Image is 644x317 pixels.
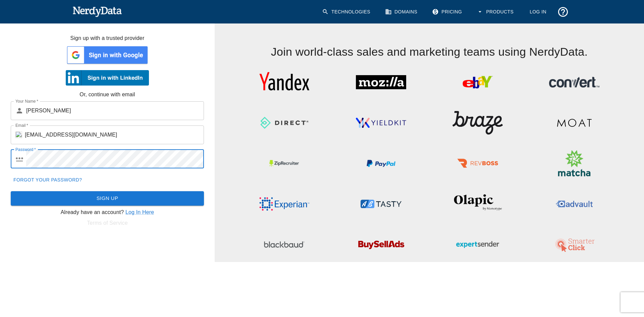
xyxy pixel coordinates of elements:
img: ExpertSender [452,229,503,260]
img: BuySellAds [356,229,406,260]
a: Domains [381,3,423,20]
img: Experian [259,189,310,219]
a: Log In [524,3,552,20]
img: Braze [452,108,503,138]
a: Forgot your password? [11,174,85,186]
a: Log In Here [125,209,154,215]
a: Pricing [428,3,467,20]
button: Products [473,3,519,20]
label: Your Name [15,98,38,104]
img: RevBoss [452,148,503,178]
img: SmarterClick [549,229,599,260]
img: Yandex [259,67,310,97]
a: Terms of Service [87,220,128,226]
img: Olapic [452,189,503,219]
img: Direct [259,108,310,138]
img: Advault [549,189,599,219]
img: ABTasty [356,189,406,219]
button: Sign Up [11,191,204,205]
img: ZipRecruiter [259,148,310,178]
img: Mozilla [356,67,406,97]
img: Blackbaud [259,229,310,260]
img: Moat [549,108,599,138]
img: YieldKit [356,108,406,138]
img: PayPal [356,148,406,178]
img: NerdyData.com [72,5,122,18]
img: Convert [549,67,599,97]
label: Password [15,147,36,152]
img: gmail.com icon [15,131,22,138]
label: Email [15,122,28,128]
h4: Join world-class sales and marketing teams using NerdyData. [236,23,623,59]
img: Matcha [549,148,599,178]
button: Support and Documentation [554,3,572,20]
img: eBay [452,67,503,97]
a: Technologies [318,3,376,20]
